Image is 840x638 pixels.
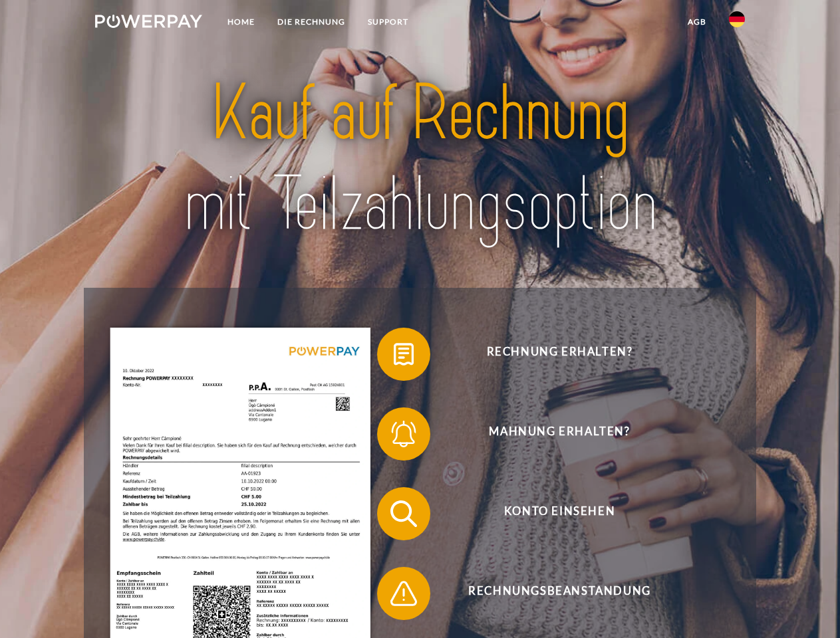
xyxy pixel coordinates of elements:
span: Mahnung erhalten? [396,407,722,461]
a: agb [676,10,718,34]
img: logo-powerpay-white.svg [95,15,202,28]
button: Mahnung erhalten? [377,407,723,461]
button: Rechnungsbeanstandung [377,567,723,620]
img: qb_warning.svg [387,577,420,610]
button: Konto einsehen [377,487,723,540]
span: Rechnung erhalten? [396,328,722,381]
a: DIE RECHNUNG [266,10,356,34]
img: qb_bill.svg [387,338,420,371]
a: Home [216,10,266,34]
img: qb_search.svg [387,497,420,530]
a: SUPPORT [356,10,420,34]
span: Konto einsehen [396,487,722,540]
img: de [729,11,745,27]
img: qb_bell.svg [387,417,420,451]
button: Rechnung erhalten? [377,328,723,381]
span: Rechnungsbeanstandung [396,567,722,620]
img: title-powerpay_de.svg [127,64,713,255]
